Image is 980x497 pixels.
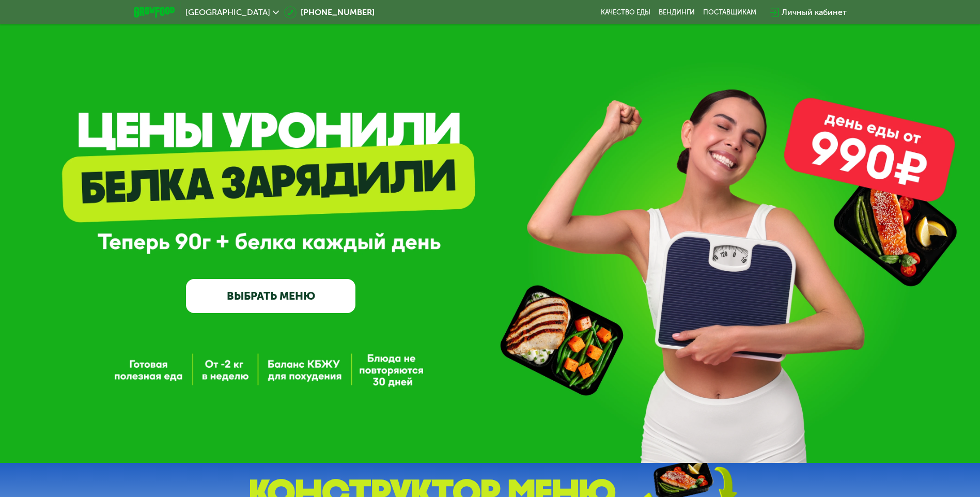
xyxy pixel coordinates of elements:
[782,6,847,19] div: Личный кабинет
[186,279,355,313] a: ВЫБРАТЬ МЕНЮ
[185,8,270,17] span: [GEOGRAPHIC_DATA]
[703,8,756,17] div: поставщикам
[601,8,650,17] a: Качество еды
[284,6,375,19] a: [PHONE_NUMBER]
[659,8,695,17] a: Вендинги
